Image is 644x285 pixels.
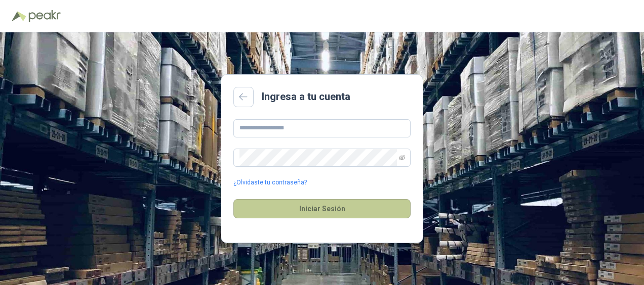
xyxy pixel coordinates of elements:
[233,199,411,218] button: Iniciar Sesión
[12,11,26,21] img: Logo
[28,10,61,22] img: Peakr
[262,89,350,105] h2: Ingresa a tu cuenta
[233,178,307,187] a: ¿Olvidaste tu contraseña?
[399,155,405,161] span: eye-invisible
